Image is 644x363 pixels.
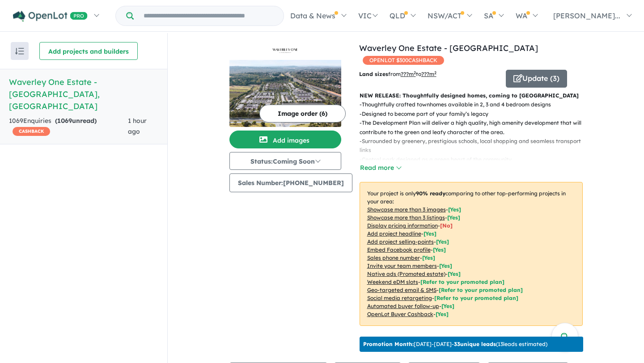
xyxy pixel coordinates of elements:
u: Add project selling-points [367,238,434,245]
span: [Yes] [436,311,449,317]
span: to [416,71,436,77]
b: Promotion Month: [363,341,414,347]
span: 1 hour ago [128,117,147,135]
span: OPENLOT $ 300 CASHBACK [363,56,444,65]
button: Image order (6) [259,105,346,122]
sup: 2 [414,70,416,75]
span: [ Yes ] [436,238,449,245]
img: Waverley One Estate - Wantirna South Logo [233,46,338,56]
span: CASHBACK [13,127,50,136]
p: - Thoughtfully crafted townhomes available in 2, 3 and 4 bedroom designs [360,100,590,109]
input: Try estate name, suburb, builder or developer [136,6,282,25]
u: Invite your team members [367,262,437,269]
button: Status:Coming Soon [229,152,341,170]
span: [Yes] [441,303,454,309]
p: - Central park designed as a green heart of the community [360,155,590,164]
p: - The Development Plan will deliver a high quality, high amenity development that will contribute... [360,118,590,137]
u: OpenLot Buyer Cashback [367,311,433,317]
p: Your project is only comparing to other top-performing projects in your area: - - - - - - - - - -... [360,182,583,326]
span: [Yes] [448,270,461,277]
button: Add images [229,131,341,148]
p: - Surrounded by greenery, prestigious schools, local shopping and seamless transport links [360,137,590,155]
span: [PERSON_NAME]... [553,11,620,20]
img: sort.svg [15,48,24,55]
div: 1069 Enquir ies [9,116,128,137]
button: Sales Number:[PHONE_NUMBER] [229,173,352,192]
span: [ No ] [440,222,453,229]
b: 90 % ready [416,190,445,197]
span: [ Yes ] [433,246,446,253]
u: ??? m [401,71,416,77]
u: Sales phone number [367,254,420,261]
u: Showcase more than 3 listings [367,214,445,221]
u: Native ads (Promoted estate) [367,270,445,277]
a: Waverley One Estate - [GEOGRAPHIC_DATA] [359,43,538,53]
u: Automated buyer follow-up [367,303,439,309]
button: Read more [360,163,402,173]
p: [DATE] - [DATE] - ( 13 leads estimated) [363,340,547,348]
u: Social media retargeting [367,295,432,301]
p: - Designed to become part of your family’s legacy [360,110,590,118]
h5: Waverley One Estate - [GEOGRAPHIC_DATA] , [GEOGRAPHIC_DATA] [9,76,158,112]
span: [ Yes ] [448,206,461,213]
span: [Refer to your promoted plan] [439,287,523,293]
span: [Refer to your promoted plan] [420,279,504,285]
button: Add projects and builders [39,42,138,60]
span: [ Yes ] [422,254,435,261]
img: Waverley One Estate - Wantirna South [229,60,341,127]
u: Geo-targeted email & SMS [367,287,436,293]
span: 1069 [57,117,72,125]
u: ???m [421,71,436,77]
u: Showcase more than 3 images [367,206,446,213]
img: Openlot PRO Logo White [13,11,88,22]
b: Land sizes [359,71,388,77]
b: 33 unique leads [454,341,496,347]
sup: 2 [434,70,436,75]
p: from [359,70,499,79]
strong: ( unread) [55,117,97,125]
u: Display pricing information [367,222,438,229]
span: [Refer to your promoted plan] [434,295,518,301]
p: NEW RELEASE: Thoughtfully designed homes, coming to [GEOGRAPHIC_DATA] [360,91,583,100]
a: Waverley One Estate - Wantirna South LogoWaverley One Estate - Wantirna South [229,42,341,127]
span: [ Yes ] [424,230,436,237]
u: Embed Facebook profile [367,246,431,253]
span: [ Yes ] [439,262,452,269]
u: Add project headline [367,230,421,237]
u: Weekend eDM slots [367,279,418,285]
button: Update (3) [506,70,567,88]
span: [ Yes ] [447,214,460,221]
